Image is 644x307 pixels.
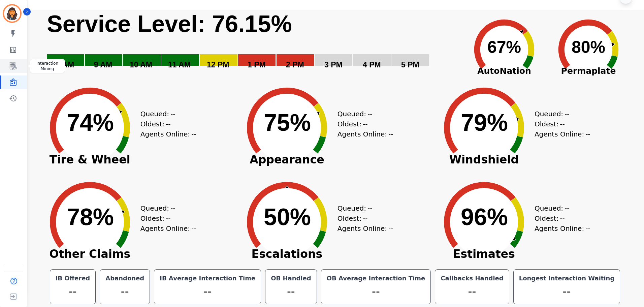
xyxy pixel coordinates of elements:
[236,156,337,163] span: Appearance
[104,274,146,283] div: Abandoned
[286,60,304,69] text: 2 PM
[269,283,312,300] div: --
[363,213,367,223] span: --
[337,119,388,129] div: Oldest:
[130,60,152,69] text: 10 AM
[140,203,191,213] div: Queued:
[269,274,312,283] div: OB Handled
[140,213,191,223] div: Oldest:
[518,283,616,300] div: --
[67,110,114,136] text: 74%
[535,203,585,213] div: Queued:
[487,38,521,57] text: 67%
[535,109,585,119] div: Queued:
[325,274,427,283] div: OB Average Interaction Time
[236,251,337,257] span: Escalations
[94,60,112,69] text: 9 AM
[158,274,257,283] div: IB Average Interaction Time
[140,119,191,129] div: Oldest:
[560,119,565,129] span: --
[4,5,20,22] img: Bordered avatar
[46,10,461,79] svg: Service Level: 0%
[56,60,74,69] text: 8 AM
[439,274,505,283] div: Callbacks Handled
[363,119,367,129] span: --
[535,223,592,234] div: Agents Online:
[560,213,565,223] span: --
[248,60,266,69] text: 1 PM
[367,109,372,119] span: --
[535,213,585,223] div: Oldest:
[325,283,427,300] div: --
[140,109,191,119] div: Queued:
[140,223,198,234] div: Agents Online:
[191,223,196,234] span: --
[47,11,292,37] text: Service Level: 76.15%
[140,129,198,139] div: Agents Online:
[518,274,616,283] div: Longest Interaction Waiting
[462,65,546,78] span: AutoNation
[158,283,257,300] div: --
[363,60,381,69] text: 4 PM
[535,129,592,139] div: Agents Online:
[170,109,175,119] span: --
[104,283,146,300] div: --
[585,223,590,234] span: --
[170,203,175,213] span: --
[565,109,569,119] span: --
[54,283,92,300] div: --
[39,156,140,163] span: Tire & Wheel
[324,60,343,69] text: 3 PM
[401,60,419,69] text: 5 PM
[191,129,196,139] span: --
[367,203,372,213] span: --
[388,223,393,234] span: --
[166,119,170,129] span: --
[565,203,569,213] span: --
[585,129,590,139] span: --
[535,119,585,129] div: Oldest:
[433,251,535,257] span: Estimates
[388,129,393,139] span: --
[337,213,388,223] div: Oldest:
[546,65,631,78] span: Permaplate
[337,129,395,139] div: Agents Online:
[264,110,311,136] text: 75%
[572,38,605,57] text: 80%
[168,60,191,69] text: 11 AM
[54,274,92,283] div: IB Offered
[207,60,229,69] text: 12 PM
[39,251,140,257] span: Other Claims
[337,109,388,119] div: Queued:
[439,283,505,300] div: --
[461,110,508,136] text: 79%
[337,223,395,234] div: Agents Online:
[166,213,170,223] span: --
[461,204,508,230] text: 96%
[264,204,311,230] text: 50%
[67,204,114,230] text: 78%
[337,203,388,213] div: Queued:
[433,156,535,163] span: Windshield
